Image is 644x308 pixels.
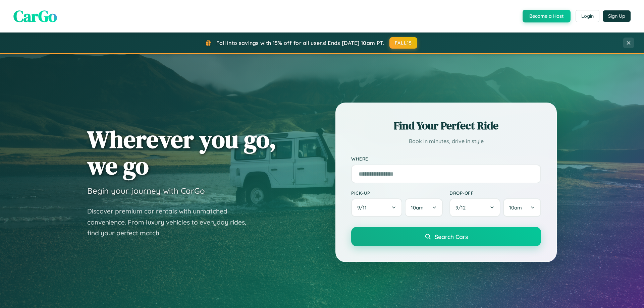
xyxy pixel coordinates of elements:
[523,10,571,22] button: Become a Host
[449,198,500,217] button: 9/12
[216,40,384,46] span: Fall into savings with 15% off for all users! Ends [DATE] 10am PT.
[351,190,443,196] label: Pick-up
[357,204,370,211] span: 9 / 11
[13,5,57,27] span: CarGo
[351,198,402,217] button: 9/11
[87,206,255,239] p: Discover premium car rentals with unmatched convenience. From luxury vehicles to everyday rides, ...
[351,118,541,133] h2: Find Your Perfect Ride
[87,126,276,179] h1: Wherever you go, we go
[509,204,522,211] span: 10am
[449,190,541,196] label: Drop-off
[411,204,424,211] span: 10am
[351,227,541,246] button: Search Cars
[351,136,541,146] p: Book in minutes, drive in style
[455,204,469,211] span: 9 / 12
[405,198,443,217] button: 10am
[603,10,631,22] button: Sign Up
[435,233,468,240] span: Search Cars
[87,186,205,196] h3: Begin your journey with CarGo
[351,156,541,162] label: Where
[576,10,599,22] button: Login
[389,37,418,49] button: FALL15
[503,198,541,217] button: 10am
